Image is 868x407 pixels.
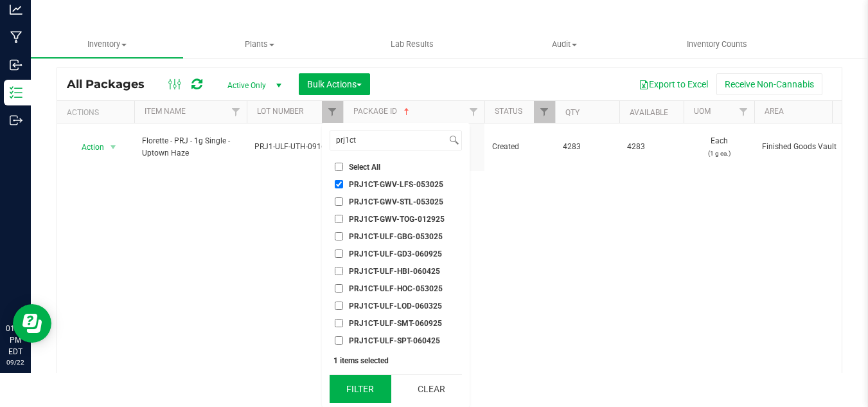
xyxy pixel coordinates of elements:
inline-svg: Manufacturing [10,31,22,44]
div: 1 items selected [333,356,458,365]
span: Inventory Counts [669,39,765,50]
span: Select All [349,163,380,171]
input: PRJ1CT-GWV-LFS-053025 [335,180,343,188]
input: PRJ1CT-ULF-SPT-060425 [335,336,343,345]
a: Lot Number [257,107,303,116]
p: 09/22 [6,357,25,367]
span: PRJ1CT-GWV-TOG-012925 [349,215,445,223]
span: PRJ1CT-GWV-LFS-053025 [349,181,443,188]
input: PRJ1CT-ULF-SMT-060925 [335,319,343,327]
p: 01:00 PM EDT [6,323,25,357]
a: Audit [488,31,641,58]
input: PRJ1CT-ULF-HBI-060425 [335,267,343,275]
a: Filter [322,101,343,123]
inline-svg: Inventory [10,86,22,99]
span: All Packages [67,77,157,91]
a: Inventory Counts [641,31,793,58]
span: PRJ1CT-ULF-SMT-060925 [349,320,442,327]
a: Filter [733,101,754,123]
span: Each [691,135,747,159]
input: PRJ1CT-ULF-GBG-053025 [335,232,343,240]
span: Florette - PRJ - 1g Single - Uptown Haze [142,135,239,159]
button: Clear [400,375,462,403]
a: Filter [534,101,555,123]
a: Item Name [145,107,186,116]
span: Bulk Actions [307,79,362,89]
input: Select All [335,163,343,171]
input: PRJ1CT-ULF-HOC-053025 [335,284,343,293]
inline-svg: Analytics [10,3,22,16]
button: Bulk Actions [299,73,370,95]
a: Inventory [31,31,183,58]
span: Finished Goods Vault [762,141,843,153]
span: 4283 [563,141,612,153]
span: PRJ1CT-ULF-GBG-053025 [349,233,443,240]
span: PRJ1CT-ULF-GD3-060925 [349,250,442,258]
a: Package ID [353,107,412,116]
input: Search [330,131,447,150]
a: Plants [183,31,335,58]
input: PRJ1CT-ULF-GD3-060925 [335,249,343,258]
button: Export to Excel [630,73,716,95]
a: Lab Results [335,31,488,58]
span: 4283 [627,141,676,153]
a: Filter [463,101,484,123]
a: Filter [226,101,247,123]
span: Plants [184,39,335,50]
span: PRJ1CT-GWV-STL-053025 [349,198,443,206]
a: Qty [565,108,580,117]
input: PRJ1CT-GWV-STL-053025 [335,197,343,206]
a: Filter [829,101,851,123]
span: PRJ1-ULF-UTH-091625 [254,141,335,153]
span: select [105,138,121,156]
span: PRJ1CT-ULF-LOD-060325 [349,302,442,310]
span: Action [70,138,105,156]
span: Lab Results [373,39,451,50]
a: UOM [694,107,711,116]
button: Receive Non-Cannabis [716,73,822,95]
div: Actions [67,108,129,117]
iframe: Resource center [13,304,51,343]
input: PRJ1CT-GWV-TOG-012925 [335,215,343,223]
a: Available [630,108,668,117]
button: Filter [330,375,391,403]
span: Audit [489,39,640,50]
span: Created [492,141,547,153]
inline-svg: Inbound [10,59,22,71]
span: PRJ1CT-ULF-SPT-060425 [349,337,440,345]
p: (1 g ea.) [691,147,747,159]
span: PRJ1CT-ULF-HOC-053025 [349,285,443,293]
inline-svg: Outbound [10,114,22,127]
a: Status [495,107,522,116]
input: PRJ1CT-ULF-LOD-060325 [335,302,343,310]
span: PRJ1CT-ULF-HBI-060425 [349,267,440,275]
span: Inventory [31,39,183,50]
a: Area [765,107,784,116]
